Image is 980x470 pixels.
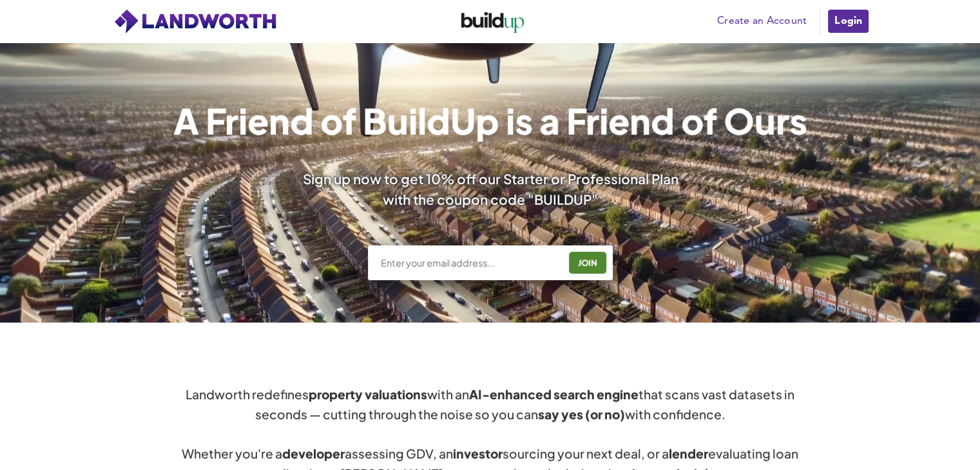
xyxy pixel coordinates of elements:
button: JOIN [569,252,606,274]
strong: property valuations [309,386,427,402]
strong: AI-enhanced search engine [469,386,639,402]
strong: investor [453,446,503,461]
input: Enter your email address... [380,256,559,269]
a: Login [827,8,870,34]
div: Sign up now to get 10% off our Starter or Professional Plan with the coupon code "BUILDUP" [294,169,686,209]
div: JOIN [573,252,602,273]
a: Create an Account [711,12,813,31]
strong: developer [282,446,345,461]
strong: say yes (or no) [538,406,625,422]
strong: lender [669,446,708,461]
h1: A Friend of BuildUp is a Friend of Ours [173,103,807,138]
